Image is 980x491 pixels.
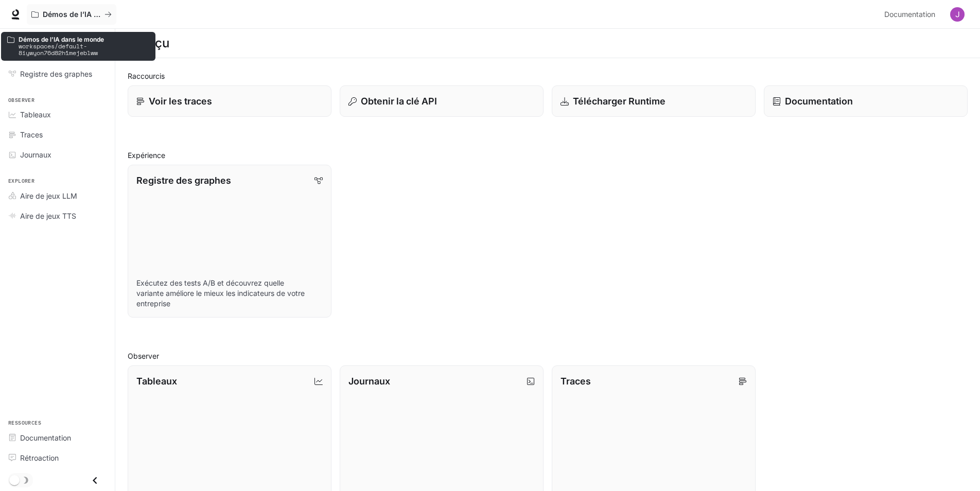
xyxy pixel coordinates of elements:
h2: Expérience [128,150,968,161]
a: Registre des graphes [4,65,111,83]
p: Documentation [785,94,853,108]
p: Traces [561,374,591,388]
a: Télécharger Runtime [552,85,756,117]
button: Fermer le tiroir [83,470,107,491]
a: Aire de jeux LLM [4,187,111,205]
button: Avatar de l’utilisateur [947,4,968,25]
h2: Observer [128,350,968,361]
p: Obtenir la clé API [361,94,437,108]
span: Aire de jeux TTS [20,211,76,221]
p: Démos de l’IA dans le monde [43,10,100,19]
a: Rétroaction [4,449,111,467]
p: Démos de l’IA dans le monde [19,36,149,43]
p: Registre des graphes [136,173,231,187]
a: Documentation [764,85,968,117]
a: Documentation [880,4,943,25]
a: Documentation [4,429,111,447]
a: Traces [4,126,111,144]
p: Exécutez des tests A/B et découvrez quelle variante améliore le mieux les indicateurs de votre en... [136,278,323,309]
p: Tableaux [136,374,177,388]
span: Documentation [884,8,935,21]
a: Voir les traces [128,85,331,117]
span: Rétroaction [20,452,59,463]
a: Journaux [4,146,111,164]
a: Registre des graphesExécutez des tests A/B et découvrez quelle variante améliore le mieux les ind... [128,165,331,318]
a: Aire de jeux TTS [4,207,111,225]
span: Aire de jeux LLM [20,190,77,201]
h2: Raccourcis [128,71,968,81]
a: Tableaux [4,106,111,124]
span: Basculement du mode sombre [9,474,20,485]
button: Obtenir la clé API [340,85,544,117]
span: Tableaux [20,109,51,120]
span: Registre des graphes [20,68,92,79]
img: Avatar de l’utilisateur [950,7,965,22]
p: Journaux [348,374,390,388]
p: Voir les traces [149,94,212,108]
button: Tous les espaces de travail [27,4,116,25]
span: Documentation [20,432,71,443]
p: Télécharger Runtime [573,94,666,108]
span: Traces [20,129,43,140]
p: workspaces/default-8iywyon76d82h1mejeblww [19,43,149,56]
span: Journaux [20,149,51,160]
